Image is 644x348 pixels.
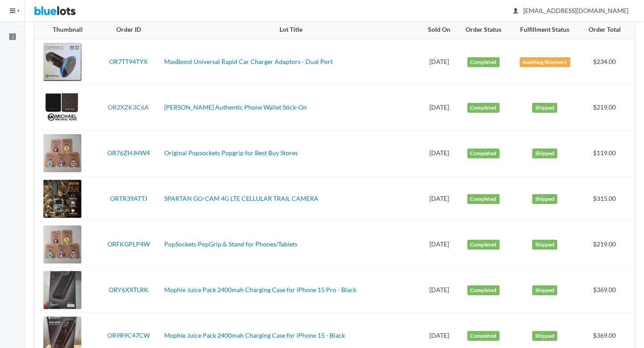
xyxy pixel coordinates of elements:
[164,286,356,293] a: Mophie Juice Pack 2400mah Charging Case for iPhone 15 Pro - Black
[520,57,570,67] label: Awaiting Shipment
[509,21,580,39] th: Fulfillment Status
[580,267,635,313] td: $369.00
[421,21,458,39] th: Sold On
[580,39,635,85] td: $234.00
[513,7,628,14] span: [EMAIL_ADDRESS][DOMAIN_NAME]
[34,21,96,39] th: Thumbnail
[532,103,557,113] label: Shipped
[457,21,509,39] th: Order Status
[421,267,458,313] td: [DATE]
[580,222,635,267] td: $219.00
[161,21,421,39] th: Lot Title
[532,285,557,295] label: Shipped
[108,103,149,111] a: OR2XZK3C6A
[96,21,161,39] th: Order ID
[164,195,318,202] a: SPARTAN GO-CAM 4G LTE CELLULAR TRAIL CAMERA
[164,240,297,248] a: PopSockets PopGrip & Stand for Phones/Tablets
[109,286,148,293] a: ORY6XXTLRK
[107,149,150,157] a: OR76ZHJHW4
[467,103,500,113] label: Completed
[580,176,635,222] td: $315.00
[164,103,307,111] a: [PERSON_NAME] Authentic Phone Wallet Stick-On
[532,149,557,158] label: Shipped
[580,131,635,176] td: $119.00
[580,85,635,131] td: $219.00
[109,58,148,65] a: OR7TT94TYX
[421,131,458,176] td: [DATE]
[467,240,500,250] label: Completed
[467,331,500,341] label: Completed
[467,285,500,295] label: Completed
[467,57,500,67] label: Completed
[107,331,150,339] a: OR9R9C47CW
[164,58,333,65] a: MaxBoost Universal Rapid Car Charger Adaptors - Dual Port
[532,194,557,204] label: Shipped
[110,195,147,202] a: ORTR39ATTJ
[164,149,298,157] a: Original Popsockets Popgrip for Best Buy Stores
[421,176,458,222] td: [DATE]
[532,331,557,341] label: Shipped
[421,39,458,85] td: [DATE]
[421,222,458,267] td: [DATE]
[107,240,150,248] a: ORFKGPLP4W
[511,7,520,16] ion-icon: person
[164,331,345,339] a: Mophie Juice Pack 2400mah Charging Case for iPhone 15 - Black
[421,85,458,131] td: [DATE]
[467,194,500,204] label: Completed
[532,240,557,250] label: Shipped
[467,149,500,158] label: Completed
[580,21,635,39] th: Order Total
